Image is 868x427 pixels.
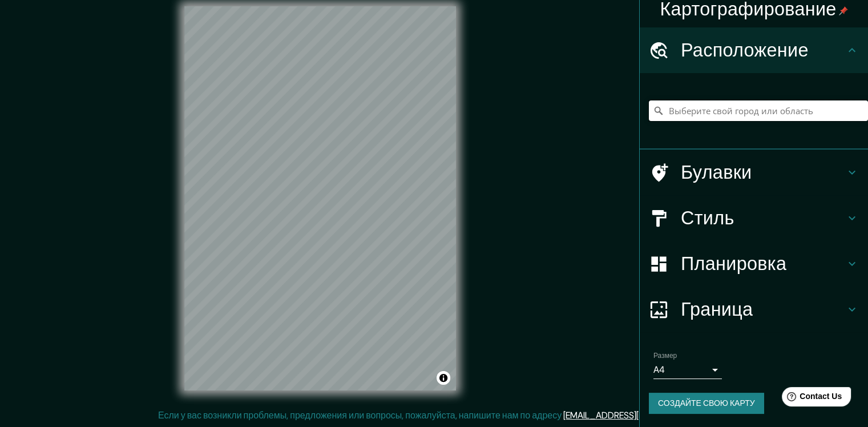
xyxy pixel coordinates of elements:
[184,6,456,390] canvas: Карта
[681,206,734,230] ya-tr-span: Стиль
[158,409,562,421] ya-tr-span: Если у вас возникли проблемы, предложения или вопросы, пожалуйста, напишите нам по адресу
[658,396,755,410] ya-tr-span: Создайте свою карту
[640,287,868,332] div: Граница
[649,100,868,121] input: Выберите свой город или область
[640,241,868,287] div: Планировка
[653,361,722,379] div: A4
[563,409,704,421] a: [EMAIL_ADDRESS][DOMAIN_NAME]
[766,382,855,414] iframe: Программа запуска виджетов справки
[681,38,809,62] ya-tr-span: Расположение
[640,195,868,241] div: Стиль
[640,27,868,73] div: Расположение
[681,297,753,321] ya-tr-span: Граница
[649,393,764,414] button: Создайте свою карту
[640,150,868,195] div: Булавки
[839,6,848,15] img: pin-icon.png
[653,364,665,376] ya-tr-span: A4
[681,160,752,184] ya-tr-span: Булавки
[653,351,677,360] ya-tr-span: Размер
[437,371,450,385] button: Переключить атрибуцию
[681,252,786,276] ya-tr-span: Планировка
